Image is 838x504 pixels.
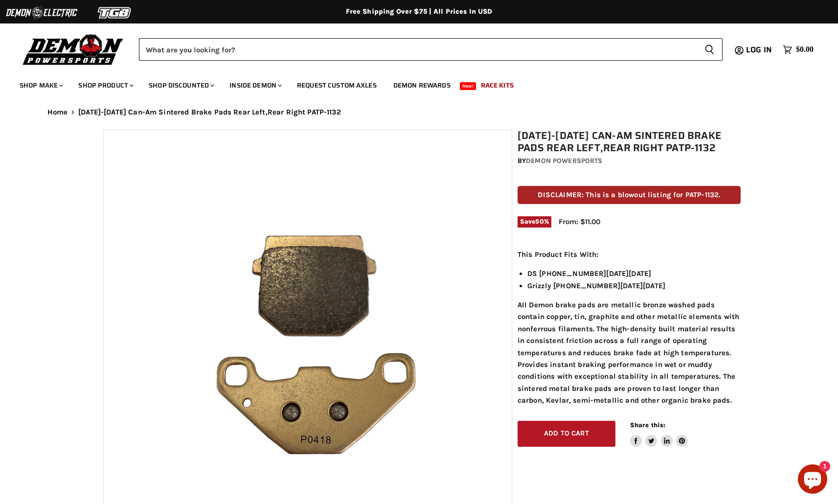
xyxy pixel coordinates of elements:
[559,217,600,226] span: From: $11.00
[518,249,741,260] p: This Product Fits With:
[139,38,723,61] form: Product
[535,218,544,225] span: 50
[12,71,811,95] ul: Main menu
[778,43,818,57] a: $0.00
[460,82,476,90] span: New!
[5,3,78,22] img: Demon Electric Logo 2
[141,75,220,95] a: Shop Discounted
[518,130,741,154] h1: [DATE]-[DATE] Can-Am Sintered Brake Pads Rear Left,Rear Right PATP-1132
[630,421,688,447] aside: Share this:
[12,75,69,95] a: Shop Make
[71,75,139,95] a: Shop Product
[742,46,778,54] a: Log in
[222,75,288,95] a: Inside Demon
[527,280,741,292] li: Grizzly [PHONE_NUMBER][DATE][DATE]
[796,45,814,54] span: $0.00
[544,429,589,437] span: Add to cart
[518,216,551,227] span: Save %
[20,32,127,67] img: Demon Powersports
[746,44,772,56] span: Log in
[518,186,741,204] p: DISCLAIMER: This is a blowout listing for PATP-1132.
[526,157,602,165] a: Demon Powersports
[78,108,341,116] span: [DATE]-[DATE] Can-Am Sintered Brake Pads Rear Left,Rear Right PATP-1132
[47,108,68,116] a: Home
[518,249,741,407] div: All Demon brake pads are metallic bronze washed pads contain copper, tin, graphite and other meta...
[527,268,741,279] li: DS [PHONE_NUMBER][DATE][DATE]
[474,75,521,95] a: Race Kits
[630,421,665,429] span: Share this:
[386,75,458,95] a: Demon Rewards
[518,156,741,166] div: by
[139,38,697,61] input: Search
[28,7,811,16] div: Free Shipping Over $75 | All Prices In USD
[78,3,152,22] img: TGB Logo 2
[518,421,615,447] button: Add to cart
[290,75,384,95] a: Request Custom Axles
[795,464,830,496] inbox-online-store-chat: Shopify online store chat
[28,108,811,116] nav: Breadcrumbs
[697,38,723,61] button: Search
